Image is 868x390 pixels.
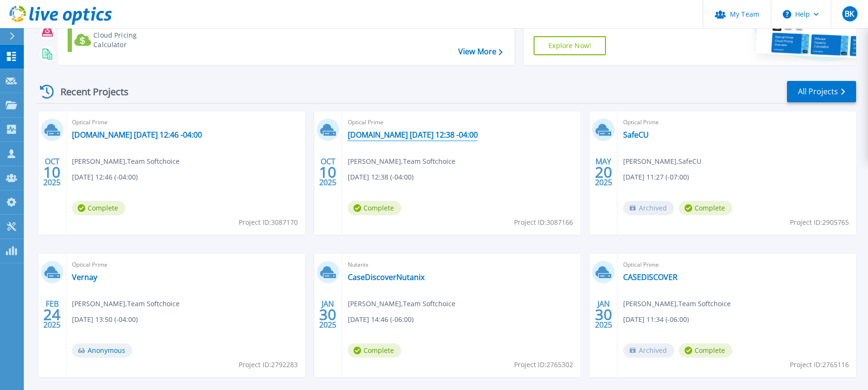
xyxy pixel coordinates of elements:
[348,201,401,215] span: Complete
[790,360,849,370] span: Project ID: 2765116
[845,10,854,18] span: BK
[43,297,61,332] div: FEB 2025
[623,260,850,270] span: Optical Prime
[623,156,701,167] span: [PERSON_NAME] , SafeCU
[68,28,174,52] a: Cloud Pricing Calculator
[319,310,336,319] span: 30
[623,117,850,128] span: Optical Prime
[514,360,573,370] span: Project ID: 2765302
[72,156,180,167] span: [PERSON_NAME] , Team Softchoice
[37,80,141,103] div: Recent Projects
[595,155,613,190] div: MAY 2025
[93,30,170,50] div: Cloud Pricing Calculator
[319,155,337,190] div: OCT 2025
[790,217,849,228] span: Project ID: 2905765
[348,172,414,182] span: [DATE] 12:38 (-04:00)
[595,310,612,319] span: 30
[595,168,612,176] span: 20
[72,172,138,182] span: [DATE] 12:46 (-04:00)
[623,314,689,325] span: [DATE] 11:34 (-06:00)
[348,260,575,270] span: Nutanix
[348,314,414,325] span: [DATE] 14:46 (-06:00)
[72,299,180,309] span: [PERSON_NAME] , Team Softchoice
[595,297,613,332] div: JAN 2025
[623,130,649,140] a: SafeCU
[623,172,689,182] span: [DATE] 11:27 (-07:00)
[534,36,606,55] a: Explore Now!
[348,299,455,309] span: [PERSON_NAME] , Team Softchoice
[319,297,337,332] div: JAN 2025
[348,272,424,282] a: CaseDiscoverNutanix
[239,360,298,370] span: Project ID: 2792283
[72,130,202,140] a: [DOMAIN_NAME] [DATE] 12:46 -04:00
[72,343,132,358] span: Anonymous
[319,168,336,176] span: 10
[72,314,138,325] span: [DATE] 13:50 (-04:00)
[72,260,299,270] span: Optical Prime
[43,310,61,319] span: 24
[348,156,455,167] span: [PERSON_NAME] , Team Softchoice
[623,272,677,282] a: CASEDISCOVER
[623,201,674,215] span: Archived
[239,217,298,228] span: Project ID: 3087170
[514,217,573,228] span: Project ID: 3087166
[43,168,61,176] span: 10
[43,155,61,190] div: OCT 2025
[348,117,575,128] span: Optical Prime
[623,299,731,309] span: [PERSON_NAME] , Team Softchoice
[787,81,856,102] a: All Projects
[348,130,478,140] a: [DOMAIN_NAME] [DATE] 12:38 -04:00
[72,272,97,282] a: Vernay
[72,201,125,215] span: Complete
[458,47,503,56] a: View More
[72,117,299,128] span: Optical Prime
[679,343,732,358] span: Complete
[679,201,732,215] span: Complete
[623,343,674,358] span: Archived
[348,343,401,358] span: Complete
